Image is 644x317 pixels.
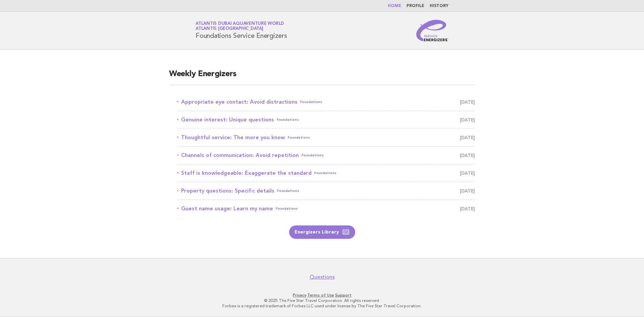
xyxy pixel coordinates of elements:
[307,293,334,298] a: Terms of Use
[289,225,355,239] a: Energizers Library
[300,97,322,107] span: Foundations
[460,186,475,196] span: [DATE]
[314,168,336,178] span: Foundations
[177,133,475,142] a: Thoughtful service: The more you knowFoundations [DATE]
[460,97,475,107] span: [DATE]
[276,204,298,213] span: Foundations
[177,115,475,124] a: Genuine interest: Unique questionsFoundations [DATE]
[177,204,475,213] a: Guest name usage: Learn my nameFoundations [DATE]
[169,69,475,85] h2: Weekly Energizers
[460,151,475,160] span: [DATE]
[196,27,263,31] span: Atlantis [GEOGRAPHIC_DATA]
[460,204,475,213] span: [DATE]
[177,151,475,160] a: Channels of communication: Avoid repetitionFoundations [DATE]
[407,4,424,8] a: Profile
[117,293,527,298] p: · ·
[117,298,527,303] p: © 2025 The Five Star Travel Corporation. All rights reserved.
[460,133,475,142] span: [DATE]
[177,97,475,107] a: Appropriate eye contact: Avoid distractionsFoundations [DATE]
[460,168,475,178] span: [DATE]
[196,22,287,39] h1: Foundations Service Energizers
[293,293,306,298] a: Privacy
[177,186,475,196] a: Property questions: Specific detailsFoundations [DATE]
[430,4,448,8] a: History
[302,151,324,160] span: Foundations
[416,20,448,41] img: Service Energizers
[117,303,527,309] p: Forbes is a registered trademark of Forbes LLC used under license by The Five Star Travel Corpora...
[460,115,475,124] span: [DATE]
[288,133,310,142] span: Foundations
[196,21,284,31] a: Atlantis Dubai Aquaventure WorldAtlantis [GEOGRAPHIC_DATA]
[388,4,401,8] a: Home
[177,168,475,178] a: Staff is knowledgeable: Exaggerate the standardFoundations [DATE]
[310,274,335,280] a: Questions
[277,186,299,196] span: Foundations
[335,293,352,298] a: Support
[277,115,299,124] span: Foundations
